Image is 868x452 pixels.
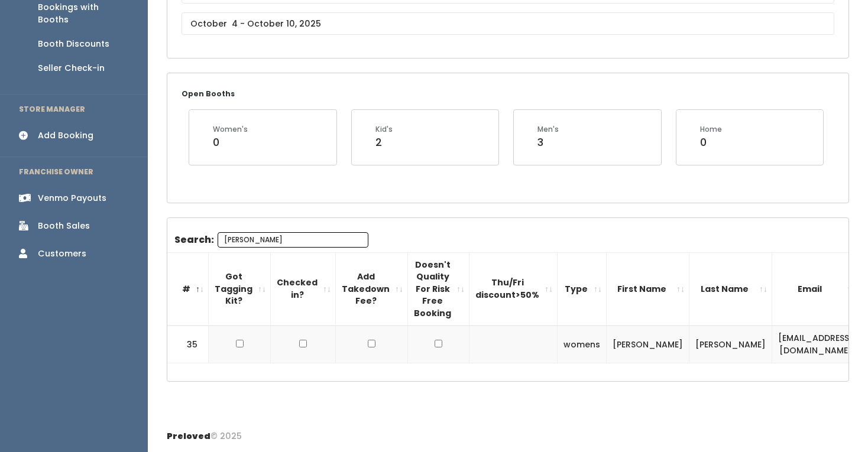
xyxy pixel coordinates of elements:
th: Got Tagging Kit?: activate to sort column ascending [209,252,271,326]
div: Venmo Payouts [38,192,106,204]
div: Booth Discounts [38,38,109,50]
td: [PERSON_NAME] [607,326,689,363]
small: Open Booths [182,89,235,99]
div: Booth Sales [38,220,90,232]
div: Customers [38,248,86,260]
input: October 4 - October 10, 2025 [182,12,834,35]
div: Home [700,124,722,135]
th: Thu/Fri discount&gt;50%: activate to sort column ascending [469,252,558,326]
td: 35 [167,326,209,363]
div: Bookings with Booths [38,1,129,26]
span: Preloved [167,430,210,442]
div: Men's [537,124,559,135]
div: Seller Check-in [38,62,105,74]
th: #: activate to sort column descending [167,252,209,326]
td: womens [558,326,607,363]
input: Search: [218,232,368,248]
td: [PERSON_NAME] [689,326,772,363]
th: Email: activate to sort column ascending [772,252,860,326]
th: Last Name: activate to sort column ascending [689,252,772,326]
div: Women's [213,124,248,135]
th: Type: activate to sort column ascending [558,252,607,326]
div: 0 [700,135,722,150]
th: Checked in?: activate to sort column ascending [271,252,336,326]
th: First Name: activate to sort column ascending [607,252,689,326]
td: [EMAIL_ADDRESS][DOMAIN_NAME] [772,326,860,363]
div: © 2025 [167,421,242,443]
div: 3 [537,135,559,150]
div: 2 [375,135,393,150]
label: Search: [174,232,368,248]
div: 0 [213,135,248,150]
th: Doesn't Quality For Risk Free Booking : activate to sort column ascending [408,252,469,326]
div: Kid's [375,124,393,135]
div: Add Booking [38,129,93,142]
th: Add Takedown Fee?: activate to sort column ascending [336,252,408,326]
